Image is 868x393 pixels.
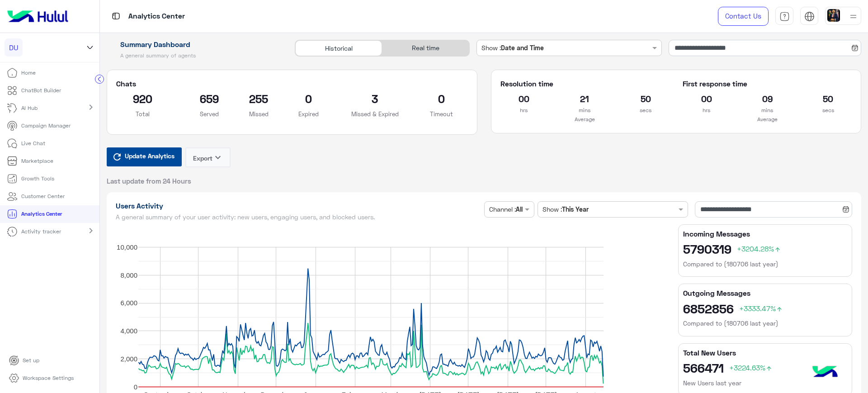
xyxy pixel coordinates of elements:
img: tab [779,11,790,22]
i: keyboard_arrow_down [212,152,223,163]
p: Customer Center [21,192,65,200]
img: userImage [827,9,840,22]
h5: Incoming Messages [683,229,847,238]
p: mins [561,106,609,115]
p: hrs [683,106,730,115]
h2: 21 [561,91,609,106]
p: Set up [23,356,39,365]
h2: 0 [415,91,468,106]
p: Total [116,109,169,118]
p: Workspace Settings [23,374,74,382]
p: mins [744,106,791,115]
h2: 09 [744,91,791,106]
img: Logo [4,7,72,26]
h2: 659 [183,91,236,106]
span: +3333.47% [739,304,783,313]
a: Contact Us [718,7,769,26]
text: 2,000 [121,355,138,362]
img: profile [848,11,859,22]
p: secs [804,106,852,115]
h2: 50 [804,91,852,106]
text: 0 [134,383,137,390]
h5: Outgoing Messages [683,289,847,298]
button: Update Analytics [107,147,182,166]
text: 4,000 [121,327,138,335]
p: Missed & Expired [349,109,401,118]
a: Set up [2,352,47,369]
img: tab [804,11,815,22]
button: Exportkeyboard_arrow_down [185,147,231,167]
h2: 566471 [683,360,847,375]
p: Analytics Center [21,210,62,218]
h5: Chats [116,79,467,88]
p: Home [21,69,36,77]
text: 10,000 [117,243,137,251]
mat-icon: chevron_right [85,102,96,113]
a: tab [775,7,793,26]
p: secs [622,106,670,115]
span: Last update from 24 Hours [107,176,191,185]
p: Expired [282,109,335,118]
h2: 00 [683,91,730,106]
h2: 00 [500,91,548,106]
h6: Compared to (180706 last year) [683,260,847,269]
h2: 920 [116,91,169,106]
div: DU [5,38,23,57]
h1: Users Activity [116,201,481,210]
h2: 255 [249,91,269,106]
text: 6,000 [121,299,138,307]
p: Timeout [415,109,468,118]
mat-icon: chevron_right [85,225,96,236]
p: Campaign Manager [21,122,71,130]
span: +3224.63% [729,363,773,372]
p: Missed [249,109,269,118]
a: Workspace Settings [2,369,81,387]
p: Average [500,115,670,124]
p: hrs [500,106,548,115]
p: Served [183,109,236,118]
p: Growth Tools [21,175,54,183]
h5: Resolution time [500,79,670,88]
h2: 0 [282,91,335,106]
img: hulul-logo.png [809,357,841,388]
p: Marketplace [21,157,53,165]
span: Update Analytics [123,150,177,162]
div: Real time [382,40,469,56]
p: Analytics Center [128,10,185,23]
p: AI Hub [21,104,38,112]
h2: 50 [622,91,670,106]
p: ChatBot Builder [21,86,61,95]
h5: A general summary of your user activity: new users, engaging users, and blocked users. [116,213,481,221]
h5: First response time [683,79,852,88]
text: 8,000 [121,271,138,279]
h5: A general summary of agents [107,52,284,59]
h5: Total New Users [683,348,847,357]
div: Historical [295,40,382,56]
h6: Compared to (180706 last year) [683,319,847,328]
span: +3204.28% [737,244,781,253]
p: Average [683,115,852,124]
img: tab [110,10,122,22]
h2: 5790319 [683,241,847,256]
p: Live Chat [21,139,45,147]
p: Activity tracker [21,227,61,236]
h2: 3 [349,91,401,106]
h1: Summary Dashboard [107,40,284,49]
h6: New Users last year [683,379,847,388]
h2: 6852856 [683,301,847,316]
